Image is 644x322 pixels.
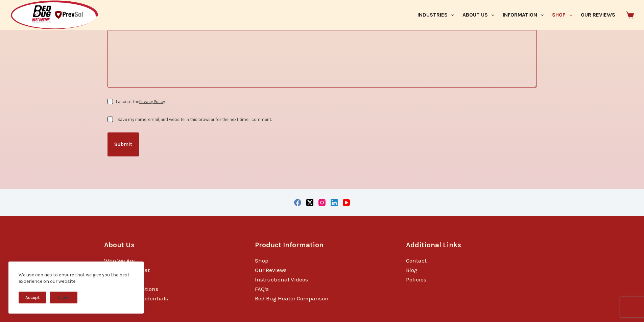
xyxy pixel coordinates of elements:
[117,117,272,122] label: Save my name, email, and website in this browser for the next time I comment.
[406,257,427,264] a: Contact
[318,199,326,206] a: Instagram
[5,3,26,23] button: Open LiveChat chat widget
[343,199,350,206] a: YouTube
[255,257,268,264] a: Shop
[255,240,389,250] h3: Product Information
[406,240,540,250] h3: Additional Links
[406,276,426,283] a: Policies
[104,257,135,264] a: Who We Are
[50,292,77,303] button: Decline
[406,267,418,273] a: Blog
[255,276,308,283] a: Instructional Videos
[255,267,287,273] a: Our Reviews
[294,199,301,206] a: Facebook
[139,99,165,104] a: Privacy Policy
[19,272,134,285] div: We use cookies to ensure that we give you the best experience on our website.
[104,240,238,250] h3: About Us
[108,132,139,156] button: Submit
[331,199,338,206] a: LinkedIn
[306,199,313,206] a: X (Twitter)
[19,292,46,303] button: Accept
[116,99,165,104] label: I accept the
[255,286,269,292] a: FAQ’s
[255,295,329,302] a: Bed Bug Heater Comparison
